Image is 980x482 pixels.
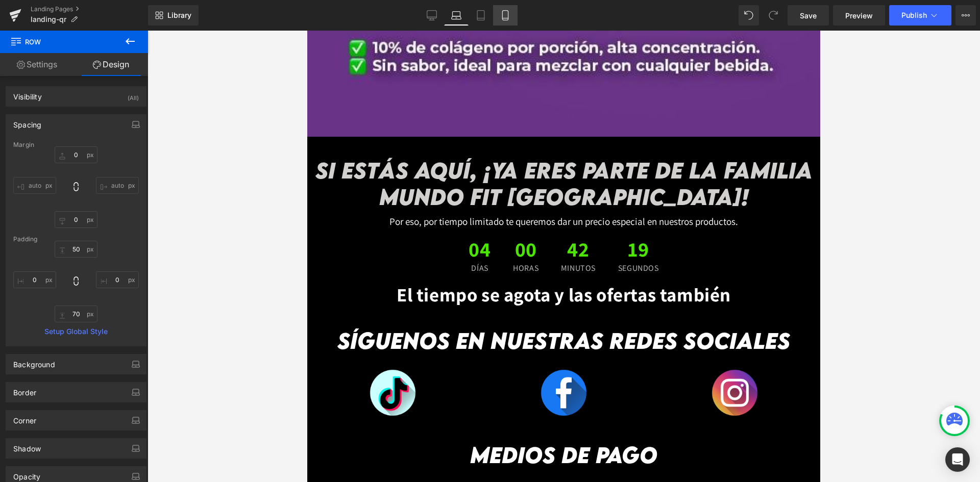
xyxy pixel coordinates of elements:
[8,126,505,180] strong: Si Estás aquí, ¡ya eres parte de la familia MUNDO FIT [GEOGRAPHIC_DATA]!
[13,467,40,481] div: Opacity
[845,10,873,21] span: Preview
[55,211,97,228] input: 0
[55,306,97,322] input: 0
[469,5,493,26] a: Tablet
[444,5,469,26] a: Laptop
[82,185,431,197] span: Por eso, por tiempo limitado te queremos dar un precio especial en nuestros productos.
[311,208,352,234] span: 19
[206,234,231,242] span: Horas
[833,5,885,26] a: Preview
[13,327,139,336] a: Setup Global Style
[30,296,483,323] span: Síguenos en nuestras redes sociales
[13,236,139,243] div: Padding
[31,5,148,13] a: Landing Pages
[763,5,783,26] button: Redo
[254,234,288,242] span: Minutos
[163,411,350,438] span: medios de pago
[901,11,927,19] span: Publish
[96,271,139,288] input: 0
[148,5,199,26] a: New Library
[254,208,288,234] span: 42
[31,15,66,23] span: landing-qr
[96,177,139,194] input: 0
[945,447,970,472] div: Open Intercom Messenger
[800,10,817,21] span: Save
[13,271,56,288] input: 0
[13,439,41,453] div: Shadow
[493,5,518,26] a: Mobile
[128,87,139,104] div: (All)
[13,115,41,129] div: Spacing
[10,31,112,53] span: Row
[13,383,36,397] div: Border
[161,208,183,234] span: 04
[889,5,951,26] button: Publish
[167,11,191,20] span: Library
[13,141,139,148] div: Margin
[74,53,148,76] a: Design
[420,5,444,26] a: Desktop
[955,5,976,26] button: More
[161,234,183,242] span: Días
[13,177,56,194] input: 0
[89,251,424,276] strong: El tiempo se agota y las ofertas también
[13,354,55,369] div: Background
[13,411,36,425] div: Corner
[206,208,231,234] span: 00
[311,234,352,242] span: Segundos
[55,241,97,258] input: 0
[13,87,42,101] div: Visibility
[55,146,97,163] input: 0
[739,5,759,26] button: Undo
